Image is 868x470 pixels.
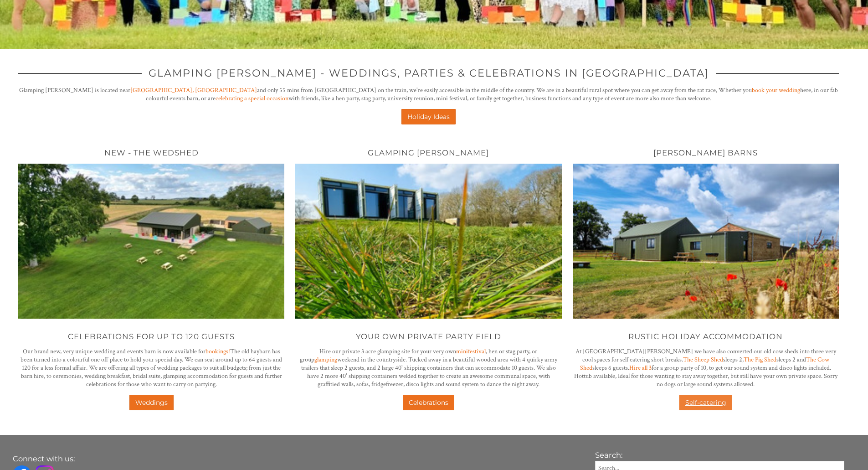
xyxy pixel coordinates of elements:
h2: Glamping [PERSON_NAME] [295,148,561,157]
a: book your wedding [752,86,800,94]
a: Hire all 3 [629,364,652,372]
h2: [PERSON_NAME] Barns [573,148,839,157]
a: glamping [314,356,337,364]
a: The Pig Shed [744,356,776,364]
a: minifestival [456,347,486,356]
a: Weddings [129,395,174,410]
a: Self-catering [679,395,732,410]
p: Glamping [PERSON_NAME] is located near and only 55 mins from [GEOGRAPHIC_DATA] on the train, we'r... [18,86,839,103]
h3: Connect with us: [13,454,578,463]
h2: Rustic holiday accommodation [573,332,839,341]
h2: Your own private party field [295,332,561,341]
a: The Sheep Shed [683,356,723,364]
h3: Search: [595,450,845,460]
a: The Cow Shed [580,356,829,372]
a: [GEOGRAPHIC_DATA], [GEOGRAPHIC_DATA] [130,86,257,94]
a: Holiday Ideas [401,109,456,124]
a: Celebrations [403,395,454,410]
span: Glamping [PERSON_NAME] - Weddings, Parties & Celebrations in [GEOGRAPHIC_DATA] [142,67,716,79]
p: Our brand new, very unique wedding and events barn is now available for The old haybarn has been ... [18,347,284,388]
img: Wedshed_from_above.full.jpg [18,164,284,318]
a: celebrating a special occasion [216,94,288,103]
h2: NEW - The Wedshed [18,148,284,157]
a: bookings! [205,347,230,356]
p: At [GEOGRAPHIC_DATA][PERSON_NAME] we have also converted our old cow sheds into three very cool s... [573,347,839,388]
p: Hire our private 3 acre glamping site for your very own , hen or stag party, or group weekend in ... [295,347,561,388]
h2: Celebrations for up to 120 guests [18,332,284,341]
img: Glamping_T.full.jpg [295,164,561,318]
img: 20210802_115430.original.full.jpg [573,164,839,318]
